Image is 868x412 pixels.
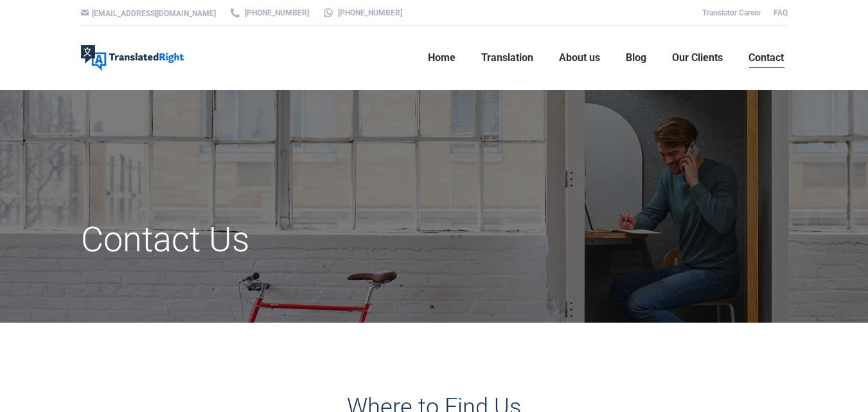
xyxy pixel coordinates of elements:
a: Home [424,37,459,78]
span: Blog [626,51,646,64]
h1: Contact Us [81,219,545,261]
span: Home [428,51,456,64]
a: Our Clients [668,37,727,78]
span: Contact [748,51,784,64]
a: [EMAIL_ADDRESS][DOMAIN_NAME] [92,9,216,18]
a: Contact [745,37,788,78]
span: Our Clients [672,51,723,64]
a: About us [555,37,604,78]
a: [PHONE_NUMBER] [229,7,309,19]
span: Translation [481,51,533,64]
a: FAQ [774,8,788,17]
img: Translated Right [81,45,184,71]
a: Translator Career [702,8,761,17]
span: About us [559,51,600,64]
a: Translation [477,37,537,78]
a: [PHONE_NUMBER] [322,7,402,19]
a: Blog [622,37,650,78]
